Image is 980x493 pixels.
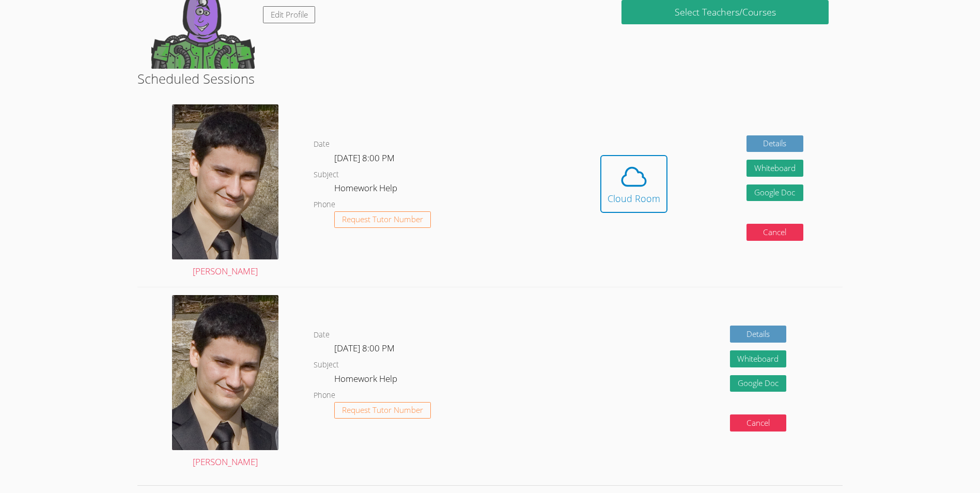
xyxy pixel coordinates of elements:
span: Request Tutor Number [342,215,423,223]
button: Cloud Room [600,155,667,213]
h2: Scheduled Sessions [137,69,843,88]
span: Request Tutor Number [342,406,423,414]
dt: Date [314,138,330,151]
button: Whiteboard [730,350,787,367]
dt: Subject [314,168,339,181]
a: [PERSON_NAME] [172,104,278,279]
a: Edit Profile [263,6,316,23]
a: Details [730,326,787,343]
img: david.jpg [172,295,278,450]
button: Cancel [730,414,787,432]
button: Whiteboard [746,160,803,177]
a: Google Doc [730,375,787,392]
dt: Phone [314,198,335,211]
dt: Date [314,329,330,342]
button: Request Tutor Number [334,211,431,228]
a: Google Doc [746,184,803,202]
a: Details [746,135,803,152]
dt: Phone [314,389,335,402]
span: [DATE] 8:00 PM [334,152,395,164]
span: [DATE] 8:00 PM [334,342,395,354]
button: Cancel [746,224,803,241]
dt: Subject [314,359,339,372]
div: Cloud Room [608,191,660,206]
dd: Homework Help [334,372,399,389]
button: Request Tutor Number [334,402,431,419]
dd: Homework Help [334,181,399,198]
a: [PERSON_NAME] [172,295,278,470]
img: david.jpg [172,104,278,259]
